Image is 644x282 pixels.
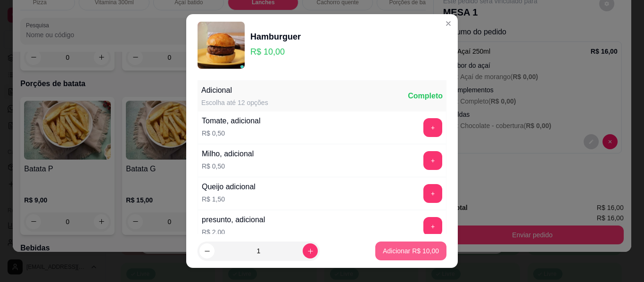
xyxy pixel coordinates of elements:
[202,227,265,237] p: R$ 2,00
[202,214,265,226] div: presunto, adicional
[383,246,439,256] p: Adicionar R$ 10,00
[250,45,301,58] p: R$ 10,00
[423,217,442,236] button: add
[199,243,215,258] button: decrease-product-quantity
[441,16,456,31] button: Close
[423,118,442,137] button: add
[198,22,245,69] img: product-image
[303,243,318,258] button: increase-product-quantity
[375,242,446,260] button: Adicionar R$ 10,00
[423,184,442,203] button: add
[201,85,268,96] div: Adicional
[202,148,254,160] div: Milho, adicional
[201,98,268,107] div: Escolha até 12 opções
[202,161,254,171] p: R$ 0,50
[250,30,301,43] div: Hamburguer
[202,194,256,204] p: R$ 1,50
[423,151,442,170] button: add
[202,115,261,127] div: Tomate, adicional
[408,90,443,102] div: Completo
[202,129,261,138] p: R$ 0,50
[202,181,256,193] div: Queijo adicional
